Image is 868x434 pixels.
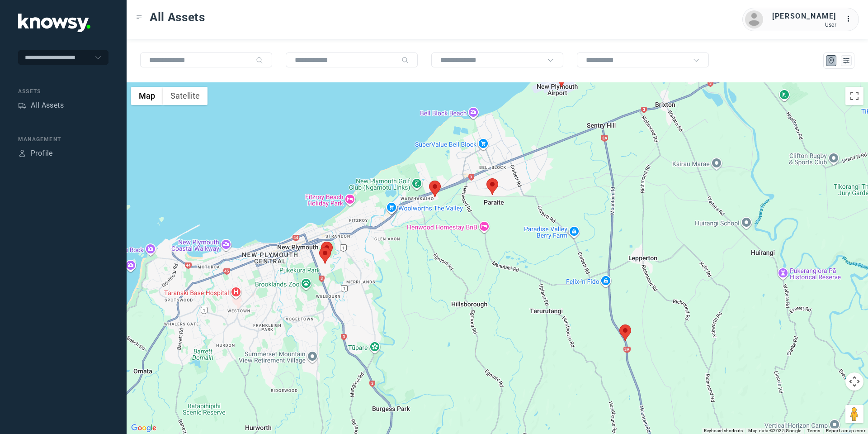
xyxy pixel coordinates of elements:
[704,428,743,434] button: Keyboard shortcuts
[136,14,142,20] div: Toggle Menu
[845,372,863,391] button: Map camera controls
[256,57,263,64] div: Search
[845,14,856,26] div: :
[745,10,763,29] img: avatar.png
[18,14,90,32] img: Application Logo
[748,428,801,433] span: Map data ©2025 Google
[772,22,836,28] div: User
[842,57,850,65] div: List
[827,57,835,65] div: Map
[18,149,26,157] div: Profile
[150,9,205,25] span: All Assets
[845,405,863,423] button: Drag Pegman onto the map to open Street View
[772,11,836,22] div: [PERSON_NAME]
[18,148,53,159] a: ProfileProfile
[163,87,208,105] button: Show satellite imagery
[401,57,409,64] div: Search
[18,100,64,111] a: AssetsAll Assets
[846,15,855,22] tspan: ...
[845,14,856,24] div: :
[807,428,821,433] a: Terms (opens in new tab)
[131,87,163,105] button: Show street map
[31,148,53,159] div: Profile
[129,422,159,434] img: Google
[129,422,159,434] a: Open this area in Google Maps (opens a new window)
[18,135,108,143] div: Management
[31,100,64,111] div: All Assets
[18,87,108,95] div: Assets
[18,101,26,110] div: Assets
[845,87,863,105] button: Toggle fullscreen view
[826,428,865,433] a: Report a map error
